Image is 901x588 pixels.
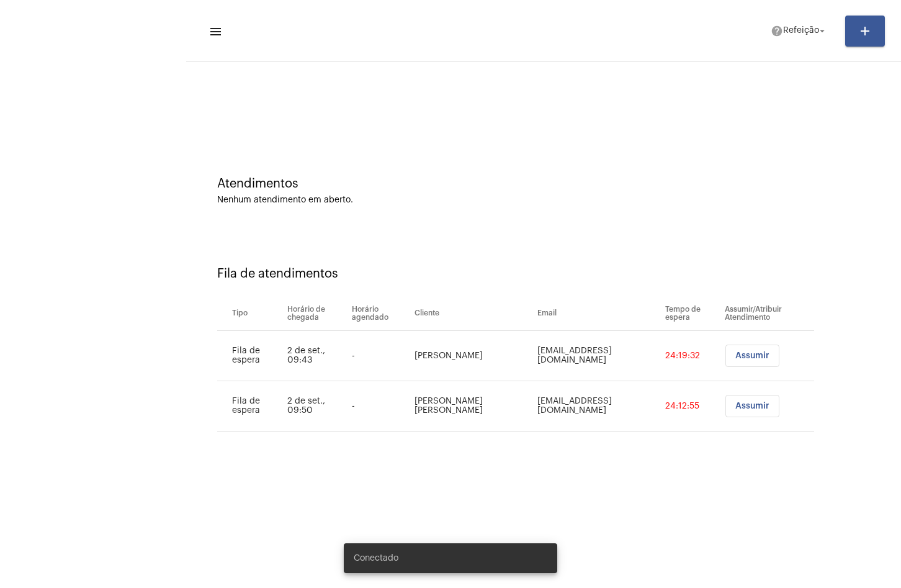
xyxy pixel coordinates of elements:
th: Horário agendado [349,296,411,331]
div: Fila de atendimentos [217,267,870,281]
button: Refeição [763,19,835,43]
th: Assumir/Atribuir Atendimento [722,296,814,331]
button: Assumir [725,395,779,417]
td: [PERSON_NAME] [411,331,534,381]
td: - [349,331,411,381]
th: Tipo [217,296,284,331]
mat-icon: sidenav icon [208,24,221,39]
button: Assumir [725,345,779,367]
mat-chip-list: selection [725,395,814,417]
td: Fila de espera [217,331,284,381]
td: 24:19:32 [662,331,722,381]
span: Assumir [735,351,769,360]
mat-icon: add [858,24,872,38]
div: Nenhum atendimento em aberto. [217,196,870,205]
td: 2 de set., 09:50 [284,381,349,432]
th: Horário de chegada [284,296,349,331]
td: 24:12:55 [662,381,722,432]
th: Email [534,296,662,331]
td: [EMAIL_ADDRESS][DOMAIN_NAME] [534,381,662,432]
div: Atendimentos [217,177,870,191]
td: [EMAIL_ADDRESS][DOMAIN_NAME] [534,331,662,381]
mat-icon: arrow_drop_down [817,25,828,37]
th: Cliente [411,296,534,331]
th: Tempo de espera [662,296,722,331]
td: 2 de set., 09:43 [284,331,349,381]
span: Conectado [354,552,398,564]
span: Assumir [735,402,769,410]
mat-chip-list: selection [725,345,814,367]
td: - [349,381,411,432]
span: Refeição [783,27,819,35]
td: [PERSON_NAME] [PERSON_NAME] [411,381,534,432]
td: Fila de espera [217,381,284,432]
mat-icon: help [771,25,783,37]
